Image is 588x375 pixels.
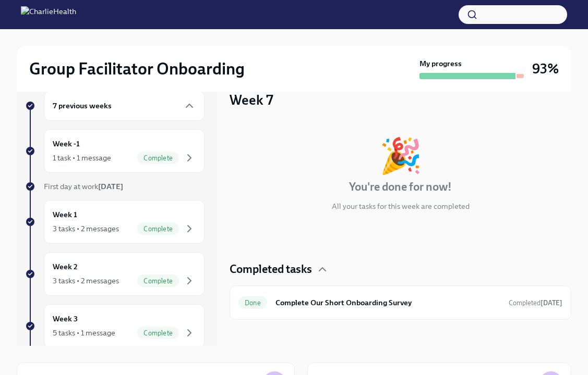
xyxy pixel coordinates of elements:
a: Week 35 tasks • 1 messageComplete [25,304,205,348]
h4: You're done for now! [349,179,452,195]
span: Complete [137,154,179,162]
div: 7 previous weeks [44,91,205,121]
a: Week -11 task • 1 messageComplete [25,129,205,173]
h6: Week 1 [53,209,77,220]
div: 3 tasks • 2 messages [53,276,119,286]
span: First day at work [44,182,123,191]
p: All your tasks for this week are completed [332,201,470,211]
div: Completed tasks [230,261,571,277]
a: DoneComplete Our Short Onboarding SurveyCompleted[DATE] [238,294,562,311]
div: 5 tasks • 1 message [53,328,115,338]
h2: Group Facilitator Onboarding [29,58,245,79]
strong: [DATE] [98,182,123,191]
span: Done [238,299,267,307]
h6: Week 2 [53,261,78,272]
h3: 93% [532,59,559,78]
span: Complete [137,329,179,337]
span: Completed [509,299,562,307]
div: 1 task • 1 message [53,153,111,163]
span: September 25th, 2025 10:04 [509,298,562,308]
h6: Complete Our Short Onboarding Survey [275,297,500,308]
img: CharlieHealth [21,6,76,23]
a: First day at work[DATE] [25,181,205,192]
h6: Week -1 [53,138,80,149]
span: Complete [137,277,179,285]
div: 🎉 [379,139,422,173]
strong: My progress [419,58,462,69]
h4: Completed tasks [230,261,312,277]
a: Week 13 tasks • 2 messagesComplete [25,200,205,244]
div: 3 tasks • 2 messages [53,223,119,234]
h6: 7 previous weeks [53,100,112,111]
h6: Week 3 [53,313,78,324]
h3: Week 7 [230,91,273,109]
a: Week 23 tasks • 2 messagesComplete [25,252,205,296]
span: Complete [137,225,179,233]
strong: [DATE] [541,299,562,307]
